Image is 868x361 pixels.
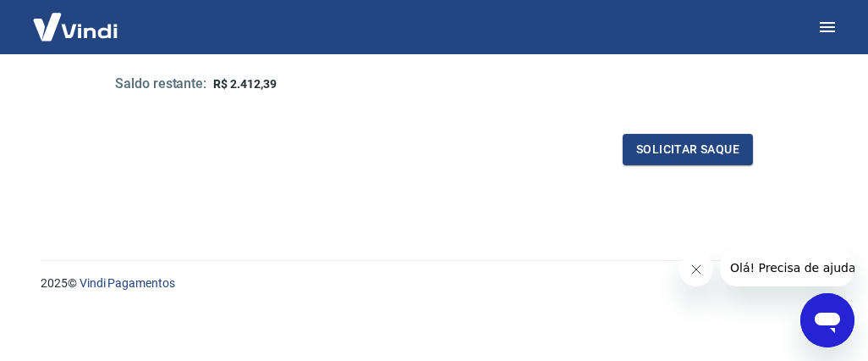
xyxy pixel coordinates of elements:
[20,1,130,53] img: Vindi
[10,12,142,25] span: Olá! Precisa de ajuda?
[80,276,175,290] a: Vindi Pagamentos
[213,77,276,91] span: R$ 2.412,39
[623,134,753,165] button: Solicitar saque
[720,249,854,286] iframe: Mensagem da empresa
[41,275,827,292] p: 2025 ©
[679,253,713,286] iframe: Fechar mensagem
[115,75,206,93] h5: Saldo restante:
[800,293,854,347] iframe: Botão para abrir a janela de mensagens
